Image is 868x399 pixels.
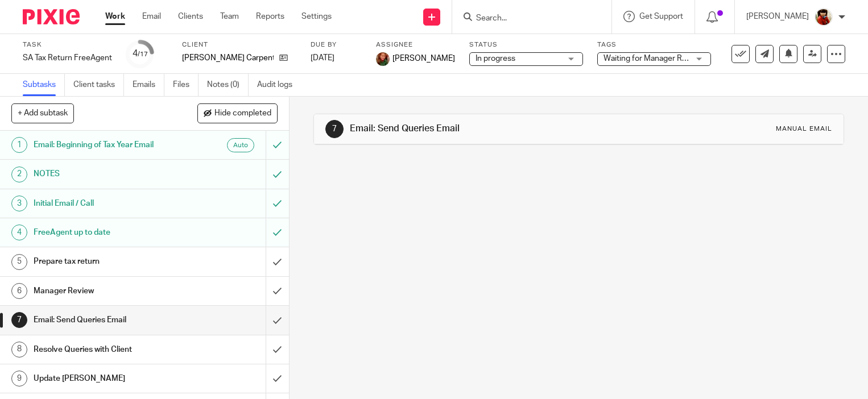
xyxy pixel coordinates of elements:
label: Due by [311,40,362,49]
p: [PERSON_NAME] [746,11,809,22]
span: Get Support [639,13,683,20]
button: + Add subtask [11,103,74,123]
div: Can't undo an automated email [266,131,289,159]
span: Waiting for Manager Review [604,55,702,63]
span: In progress [476,55,515,63]
div: Mark as to do [266,218,289,247]
a: Subtasks [23,74,65,96]
label: Status [469,40,583,49]
div: Mark as done [266,247,289,276]
div: 7 [325,120,344,138]
div: 9 [11,371,27,386]
img: Sally Richardson [376,52,390,66]
span: Walker Carpentry [182,52,274,64]
h1: Update [PERSON_NAME] [34,370,181,387]
img: Phil%20Baby%20pictures%20(3).JPG [815,8,833,26]
a: Audit logs [257,74,301,96]
h1: Email: Beginning of Tax Year Email [34,136,181,153]
div: 4 [11,225,27,240]
a: Email [142,11,161,22]
h1: Resolve Queries with Client [34,341,181,358]
span: Hide completed [214,109,271,118]
span: [DATE] [311,54,334,62]
h1: Prepare tax return [34,253,181,270]
a: Work [105,11,125,22]
h1: NOTES [34,165,181,182]
h1: Manager Review [34,282,181,300]
a: Send new email to Walker Carpentry [755,45,774,63]
label: Client [182,40,296,49]
div: Manual email [776,124,832,134]
h1: FreeAgent up to date [34,224,181,241]
div: SA Tax Return FreeAgent [23,52,112,64]
div: Mark as done [266,306,289,334]
label: Task [23,40,112,49]
span: [PERSON_NAME] [392,53,455,64]
div: 2 [11,167,27,182]
h1: Initial Email / Call [34,195,181,212]
a: Reassign task [803,45,821,63]
div: Mark as done [266,364,289,393]
img: Pixie [23,9,80,24]
label: Assignee [376,40,455,49]
h1: Email: Send Queries Email [34,311,181,329]
label: Tags [597,40,711,49]
a: Client tasks [73,74,124,96]
div: 1 [11,137,27,153]
h1: Email: Send Queries Email [350,123,603,135]
div: 8 [11,342,27,358]
button: Snooze task [779,45,797,63]
div: Mark as to do [266,160,289,188]
i: Open client page [279,53,288,62]
p: [PERSON_NAME] Carpentry [182,52,274,64]
div: Mark as to do [266,189,289,218]
a: Files [173,74,199,96]
div: Automated emails are sent as soon as the preceding subtask is completed. [227,138,254,152]
a: Team [220,11,239,22]
a: Settings [301,11,332,22]
a: Clients [178,11,203,22]
div: 5 [11,254,27,270]
input: Search [475,14,577,24]
small: /17 [138,51,148,57]
div: 3 [11,196,27,211]
div: 6 [11,283,27,299]
a: Emails [133,74,164,96]
div: Mark as done [266,277,289,305]
button: Hide completed [197,103,278,123]
div: 7 [11,312,27,328]
a: Notes (0) [207,74,249,96]
div: Mark as done [266,335,289,364]
div: 4 [133,47,148,60]
a: Reports [256,11,284,22]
